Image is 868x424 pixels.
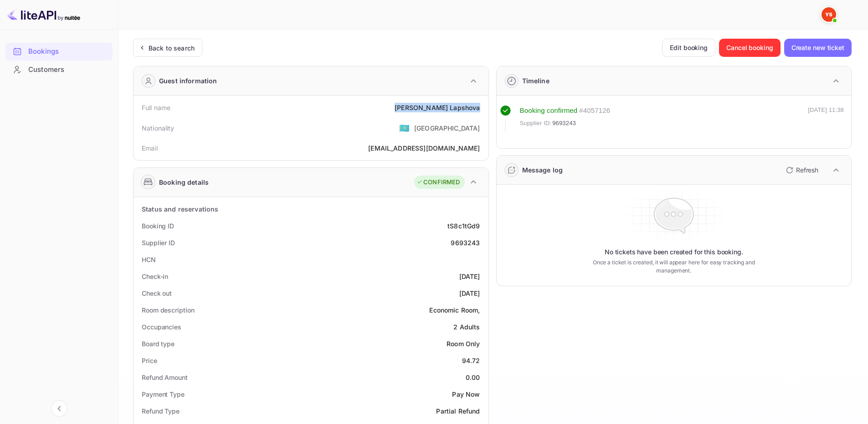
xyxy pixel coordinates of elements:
[142,143,158,153] div: Email
[414,123,480,133] div: [GEOGRAPHIC_DATA]
[429,305,480,315] div: Economic Room,
[142,322,181,332] div: Occupancies
[142,305,194,315] div: Room description
[142,221,174,231] div: Booking ID
[395,103,480,112] div: [PERSON_NAME] Lapshova
[459,288,480,298] div: [DATE]
[5,61,113,79] div: Customers
[5,43,113,60] a: Bookings
[522,165,563,175] div: Message log
[416,178,460,187] div: CONFIRMED
[28,46,108,57] div: Bookings
[142,373,188,382] div: Refund Amount
[452,389,480,399] div: Pay Now
[142,406,180,416] div: Refund Type
[784,39,852,57] button: Create new ticket
[159,177,209,187] div: Booking details
[605,247,743,257] p: No tickets have been created for this booking.
[579,106,610,116] div: # 4057126
[142,339,175,348] div: Board type
[662,39,715,57] button: Edit booking
[462,356,480,365] div: 94.72
[5,43,113,61] div: Bookings
[781,163,822,177] button: Refresh
[149,43,195,53] div: Back to search
[436,406,480,416] div: Partial Refund
[142,103,170,112] div: Full name
[522,76,550,86] div: Timeline
[399,120,410,136] span: United States
[447,339,480,348] div: Room Only
[142,123,175,133] div: Nationality
[453,322,480,332] div: 2 Adults
[552,119,576,128] span: 9693243
[719,39,781,57] button: Cancel booking
[7,7,80,22] img: LiteAPI logo
[459,272,480,281] div: [DATE]
[466,373,480,382] div: 0.00
[159,76,217,86] div: Guest information
[520,119,552,128] span: Supplier ID:
[578,258,769,275] p: Once a ticket is created, it will appear here for easy tracking and management.
[5,61,113,78] a: Customers
[142,389,185,399] div: Payment Type
[142,356,157,365] div: Price
[51,400,67,417] button: Collapse navigation
[447,221,480,231] div: tS8c1tGd9
[808,106,844,132] div: [DATE] 11:38
[142,204,218,214] div: Status and reservations
[142,288,172,298] div: Check out
[520,106,578,116] div: Booking confirmed
[822,7,836,22] img: Yandex Support
[142,238,175,247] div: Supplier ID
[796,165,818,175] p: Refresh
[451,238,480,247] div: 9693243
[368,143,480,153] div: [EMAIL_ADDRESS][DOMAIN_NAME]
[142,272,168,281] div: Check-in
[28,65,108,75] div: Customers
[142,255,156,264] div: HCN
